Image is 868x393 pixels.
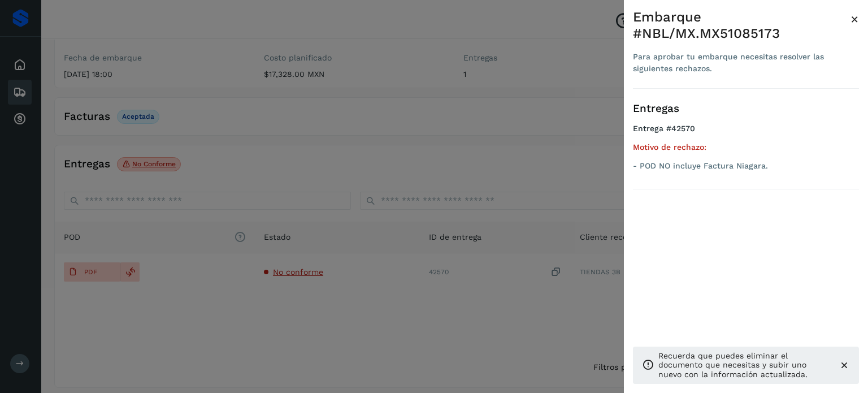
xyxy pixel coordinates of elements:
h3: Entregas [633,102,859,115]
span: × [850,11,859,27]
button: Close [850,9,859,29]
div: Embarque #NBL/MX.MX51085173 [633,9,850,42]
h4: Entrega #42570 [633,124,859,142]
div: Para aprobar tu embarque necesitas resolver las siguientes rechazos. [633,51,850,75]
h5: Motivo de rechazo: [633,142,859,152]
p: - POD NO incluye Factura Niagara. [633,161,859,171]
p: Recuerda que puedes eliminar el documento que necesitas y subir uno nuevo con la información actu... [658,351,830,379]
